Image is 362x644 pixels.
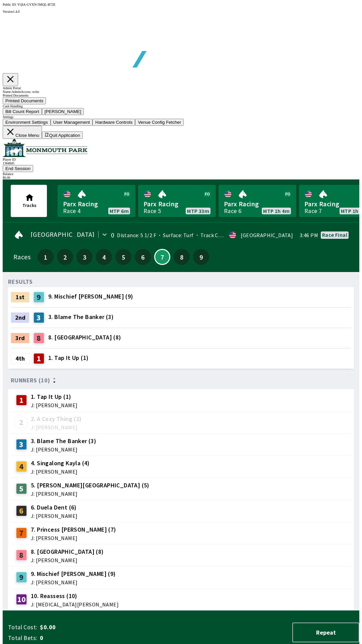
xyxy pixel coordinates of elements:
span: 7 [157,255,168,259]
button: User Management [51,119,93,126]
div: 9 [34,292,44,303]
div: 4th [11,353,29,364]
a: Parx RacingRace 5MTP 33m [138,185,216,217]
div: 5 [16,483,27,494]
span: J: [PERSON_NAME] [31,425,82,430]
button: Tracks [11,185,47,217]
div: 3 [34,312,44,323]
button: 1 [38,249,54,265]
div: Race 5 [143,208,161,214]
button: Venue Config Fetcher [135,119,184,126]
span: Runners (10) [11,378,50,383]
span: 6 [136,255,149,259]
div: Printed Documents [3,94,359,97]
span: 9. Mischief [PERSON_NAME] (9) [31,570,116,578]
div: 3 [16,439,27,450]
div: Balance [3,172,359,176]
span: 8. [GEOGRAPHIC_DATA] (8) [31,547,104,556]
span: 5 [117,255,130,259]
span: Track Condition: Firm [194,232,253,238]
span: 1. Tap It Up (1) [31,392,77,401]
div: 10 [16,594,27,605]
span: [GEOGRAPHIC_DATA] [31,232,95,237]
button: Environment Settings [3,119,51,126]
span: YQIA-GYXN-5MQL-B72E [17,3,56,6]
span: MTP 33m [187,208,209,214]
span: Tracks [22,202,37,208]
span: Total Bets: [8,634,37,642]
div: Race 7 [304,208,322,214]
span: J: [PERSON_NAME] [31,447,96,452]
button: [PERSON_NAME] [42,108,84,115]
button: 2 [57,249,73,265]
div: Cash Handling [3,104,359,108]
div: RESULTS [8,279,33,284]
button: Bill Count Report [3,108,42,115]
span: Distance: 5 1/2 F [117,232,156,238]
div: Race final [322,232,347,237]
span: 1. Tap It Up (1) [48,354,88,362]
button: 8 [174,249,190,265]
a: Parx RacingRace 6MTP 1h 4m [219,185,296,217]
div: Runners (10) [11,377,351,384]
span: 3. Blame The Banker (3) [31,437,96,445]
div: Version 1.4.0 [3,10,359,13]
div: 1 [16,395,27,406]
span: $0.00 [40,623,145,631]
span: 8. [GEOGRAPHIC_DATA] (8) [48,333,121,342]
span: J: [PERSON_NAME] [31,535,116,541]
button: 9 [193,249,209,265]
div: Settings [3,115,359,119]
span: 4. Singalong Kayla (4) [31,459,90,468]
span: Repeat [298,629,353,636]
span: 9 [195,255,207,259]
button: Printed Documents [3,97,46,104]
button: End Session [3,165,33,172]
img: venue logo [3,139,87,157]
div: 1 [34,353,44,364]
span: Surface: Turf [156,232,194,238]
div: 1st [11,292,29,303]
button: 5 [115,249,131,265]
span: Parx Racing [63,200,130,208]
div: [GEOGRAPHIC_DATA] [241,232,293,238]
div: Races [13,254,31,260]
span: 3. Blame The Banker (3) [48,313,114,321]
button: Quit Application [42,131,83,139]
button: 7 [154,249,170,265]
span: 0 [40,634,145,642]
div: Player ID [3,158,359,161]
span: Parx Racing [143,200,210,208]
button: 6 [135,249,151,265]
div: 0 [111,232,114,238]
div: 8 [34,333,44,343]
div: 2nd [11,312,29,323]
span: 7. Princess [PERSON_NAME] (7) [31,525,116,534]
button: 3 [76,249,93,265]
span: 2 [59,255,71,259]
span: J: [MEDICAL_DATA][PERSON_NAME] [31,602,119,607]
span: 8 [175,255,188,259]
span: 3 [78,255,91,259]
span: J: [PERSON_NAME] [31,557,104,563]
span: 3:46 PM [300,232,318,238]
button: 4 [96,249,112,265]
div: $ 0.00 [3,176,359,179]
div: 1364845 [3,161,359,165]
div: 3rd [11,333,29,343]
div: Race 4 [63,208,80,214]
span: 10. Reassess (10) [31,592,119,600]
span: Total Cost: [8,623,37,631]
div: Public ID: [3,3,359,6]
div: 7 [16,528,27,538]
span: J: [PERSON_NAME] [31,402,77,408]
span: 5. [PERSON_NAME][GEOGRAPHIC_DATA] (5) [31,481,149,490]
span: MTP 1h 4m [263,208,290,214]
div: Race 6 [224,208,241,214]
span: J: [PERSON_NAME] [31,513,77,519]
span: J: [PERSON_NAME] [31,580,116,585]
div: 4 [16,461,27,472]
img: global tote logo [18,13,210,84]
div: 2 [16,417,27,428]
span: 4 [98,255,110,259]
